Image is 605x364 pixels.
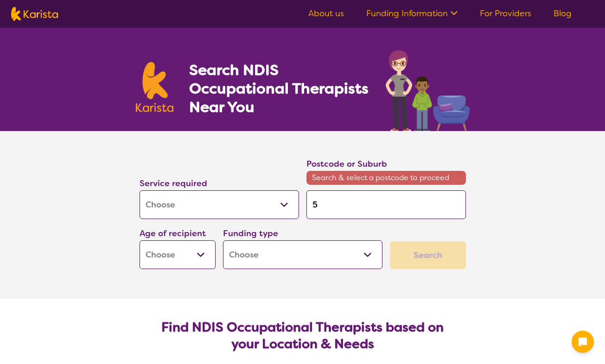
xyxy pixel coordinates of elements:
h2: Find NDIS Occupational Therapists based on your Location & Needs [147,319,459,352]
label: Postcode or Suburb [306,158,387,169]
label: Funding type [223,228,278,239]
h1: Search NDIS Occupational Therapists Near You [189,61,369,116]
a: For Providers [480,8,531,19]
a: Blog [554,8,572,19]
label: Service required [140,178,207,189]
label: Age of recipient [140,228,206,239]
img: Karista logo [11,7,58,21]
a: About us [308,8,344,19]
img: occupational-therapy [386,50,470,131]
a: Funding Information [366,8,458,19]
input: Type [306,190,466,219]
img: Karista logo [136,62,174,112]
span: Search & select a postcode to proceed [306,171,466,185]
